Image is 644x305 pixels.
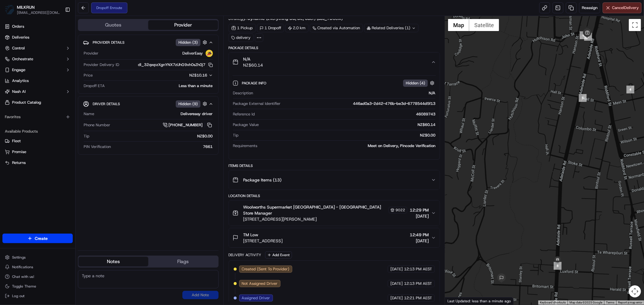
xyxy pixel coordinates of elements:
span: Map data ©2025 Google [569,301,602,304]
span: NZ$10.16 [190,73,207,78]
button: Keyboard shortcuts [540,300,566,305]
button: Create [2,234,73,243]
button: Woolworths Supermarket [GEOGRAPHIC_DATA] - [GEOGRAPHIC_DATA] Store Manager9022[STREET_ADDRESS][PE... [229,200,440,226]
span: NZ$60.14 [243,62,263,68]
button: dl_32qwpzXgnYNX7zUhG9xh0sZh0j7 [138,62,213,68]
button: Provider [148,20,218,30]
span: Product Catalog [12,100,41,105]
button: Engage [2,65,73,75]
div: Package Details [229,46,440,50]
span: Provider Details [93,40,124,45]
div: Delivery Activity [229,253,261,257]
span: Package Items ( 13 ) [243,177,282,183]
span: Fleet [12,138,21,144]
button: Toggle fullscreen view [629,19,641,31]
div: 4 [626,86,634,93]
span: Hidden ( 4 ) [406,80,425,86]
button: Provider DetailsHidden (3) [83,37,213,47]
div: NZ$60.14 [261,122,435,127]
div: N/A [256,90,435,96]
span: Woolworths Supermarket [GEOGRAPHIC_DATA] - [GEOGRAPHIC_DATA] Store Manager [243,204,387,216]
span: Log out [12,294,24,298]
span: Description [233,90,253,96]
div: Location Details [229,193,440,198]
span: 12:13 PM AEST [404,266,432,272]
button: Notifications [2,263,73,271]
span: Requirements [233,143,258,149]
span: Price [84,73,93,78]
span: Orders [12,24,24,29]
div: Meet on Delivery, Pincode Verification [260,143,435,149]
span: Reference Id [233,112,255,117]
span: Not Assigned Driver [242,281,278,286]
button: Hidden (4) [403,79,436,87]
button: Control [2,43,73,53]
div: Related Deliveries (1) [364,24,418,32]
span: Analytics [12,78,29,83]
button: TM Low[STREET_ADDRESS]12:49 PM[DATE] [229,228,440,247]
div: 1 Dropoff [257,24,284,32]
div: 46089743 [258,112,435,117]
button: Show satellite imagery [469,19,499,31]
span: Driver Details [93,102,120,106]
span: N/A [243,56,263,62]
div: 5 [579,94,587,102]
a: Deliveries [2,33,73,42]
button: Driver DetailsHidden (9) [83,99,213,109]
span: [DATE] [410,238,429,244]
img: delivereasy_logo.png [206,50,213,57]
button: Promise [2,147,73,157]
div: Available Products [2,127,73,136]
span: DeliverEasy [183,51,203,56]
button: MILKRUNMILKRUN[EMAIL_ADDRESS][DOMAIN_NAME] [2,2,62,17]
span: Hidden ( 9 ) [178,101,198,107]
button: N/ANZ$60.14 [229,52,440,72]
div: 1 Pickup [229,24,256,32]
span: Tip [84,134,89,139]
span: Created (Sent To Provider) [242,266,290,272]
span: [STREET_ADDRESS] [243,238,283,244]
button: Nash AI [2,87,73,96]
span: Control [12,46,25,51]
span: [PHONE_NUMBER] [169,122,203,128]
span: Reassign [582,5,598,11]
span: Assigned Driver [242,295,270,301]
span: Phone Number [84,122,110,128]
a: Terms (opens in new tab) [606,301,614,304]
div: delivery [229,33,254,42]
span: Chat with us! [12,274,34,279]
button: MILKRUN [17,4,35,10]
div: 7661 [113,144,213,149]
span: Orchestrate [12,56,33,62]
span: [DATE] [410,213,429,219]
span: Name [84,111,94,117]
span: TM Low [243,232,258,238]
span: Deliveries [12,35,29,40]
button: CancelDelivery [603,2,642,13]
button: Orchestrate [2,54,73,64]
img: MILKRUN [5,5,14,14]
button: Map camera controls [629,285,641,297]
button: [EMAIL_ADDRESS][DOMAIN_NAME] [17,10,60,15]
span: Provider Delivery ID [84,62,119,68]
span: Settings [12,255,26,260]
a: Product Catalog [2,98,73,107]
span: Engage [12,67,25,73]
div: Items Details [229,163,440,168]
button: Reassign [579,2,600,13]
button: Show street map [448,19,469,31]
span: Package External Identifier [233,101,281,106]
div: 8 [554,262,562,270]
button: Hidden (9) [176,100,209,108]
span: 12:21 PM AEST [404,295,432,301]
div: Delivereasy driver [97,111,213,117]
button: Hidden (3) [176,39,209,46]
div: N/ANZ$60.14 [229,72,440,159]
span: [STREET_ADDRESS][PERSON_NAME] [243,216,407,222]
span: Package Info [242,81,268,86]
a: [PHONE_NUMBER] [163,122,213,128]
span: Create [35,235,48,241]
a: Open this area in Google Maps (opens a new window) [447,297,466,305]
